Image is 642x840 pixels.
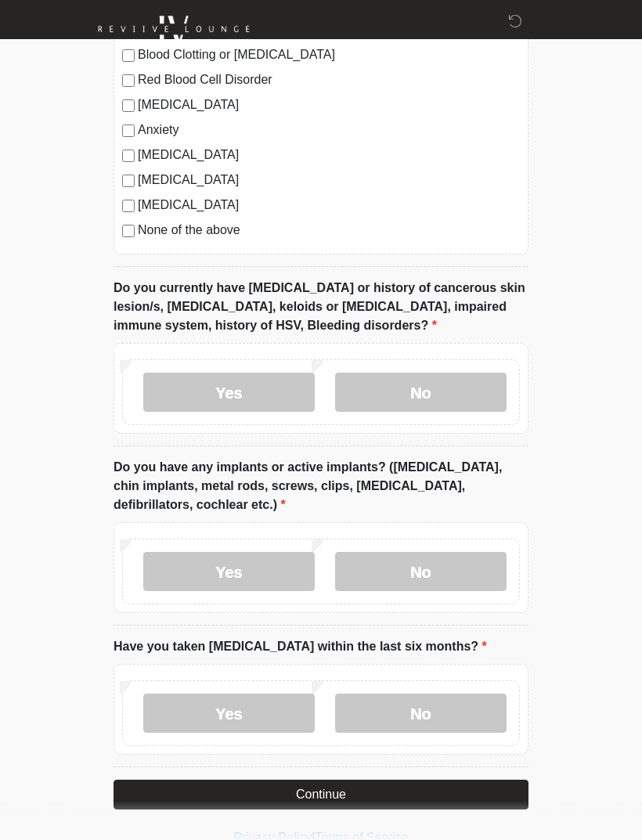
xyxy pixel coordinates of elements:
[114,780,528,809] button: Continue
[114,637,487,656] label: Have you taken [MEDICAL_DATA] within the last six months?
[143,373,315,412] label: Yes
[122,99,135,112] input: [MEDICAL_DATA]
[143,552,315,591] label: Yes
[138,171,520,189] label: [MEDICAL_DATA]
[138,196,520,215] label: [MEDICAL_DATA]
[122,124,135,137] input: Anxiety
[122,150,135,162] input: [MEDICAL_DATA]
[138,146,520,164] label: [MEDICAL_DATA]
[138,121,520,139] label: Anxiety
[122,225,135,237] input: None of the above
[143,694,315,733] label: Yes
[114,279,528,335] label: Do you currently have [MEDICAL_DATA] or history of cancerous skin lesion/s, [MEDICAL_DATA], keloi...
[138,96,520,114] label: [MEDICAL_DATA]
[335,552,507,591] label: No
[122,74,135,87] input: Red Blood Cell Disorder
[335,694,507,733] label: No
[122,200,135,212] input: [MEDICAL_DATA]
[138,221,520,240] label: None of the above
[138,70,520,89] label: Red Blood Cell Disorder
[98,12,250,47] img: Reviive Lounge Logo
[114,458,528,514] label: Do you have any implants or active implants? ([MEDICAL_DATA], chin implants, metal rods, screws, ...
[335,373,507,412] label: No
[122,175,135,187] input: [MEDICAL_DATA]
